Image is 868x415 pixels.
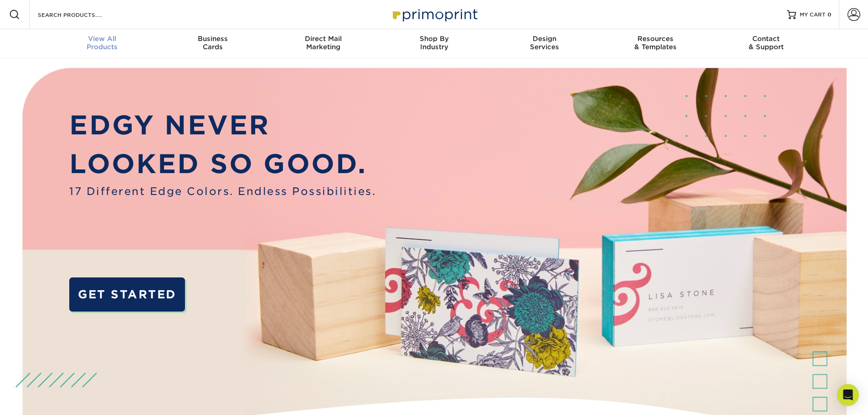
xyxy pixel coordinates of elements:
span: 17 Different Edge Colors. Endless Possibilities. [69,184,376,199]
span: View All [47,35,158,43]
a: Resources& Templates [600,29,711,58]
a: Contact& Support [711,29,822,58]
a: Shop ByIndustry [379,29,489,58]
span: Business [157,35,268,43]
a: View AllProducts [47,29,158,58]
span: Design [489,35,600,43]
a: GET STARTED [69,277,185,312]
a: DesignServices [489,29,600,58]
div: Products [47,35,158,51]
p: LOOKED SO GOOD. [69,144,376,184]
img: Primoprint [389,5,480,24]
input: SEARCH PRODUCTS..... [37,9,126,20]
span: Contact [711,35,822,43]
div: Marketing [268,35,379,51]
div: Open Intercom Messenger [837,384,859,406]
span: MY CART [800,11,826,19]
a: BusinessCards [157,29,268,58]
div: Industry [379,35,489,51]
a: Direct MailMarketing [268,29,379,58]
span: Shop By [379,35,489,43]
div: & Support [711,35,822,51]
div: & Templates [600,35,711,51]
span: 0 [827,11,832,18]
span: Direct Mail [268,35,379,43]
span: Resources [600,35,711,43]
div: Cards [157,35,268,51]
div: Services [489,35,600,51]
p: EDGY NEVER [69,106,376,145]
